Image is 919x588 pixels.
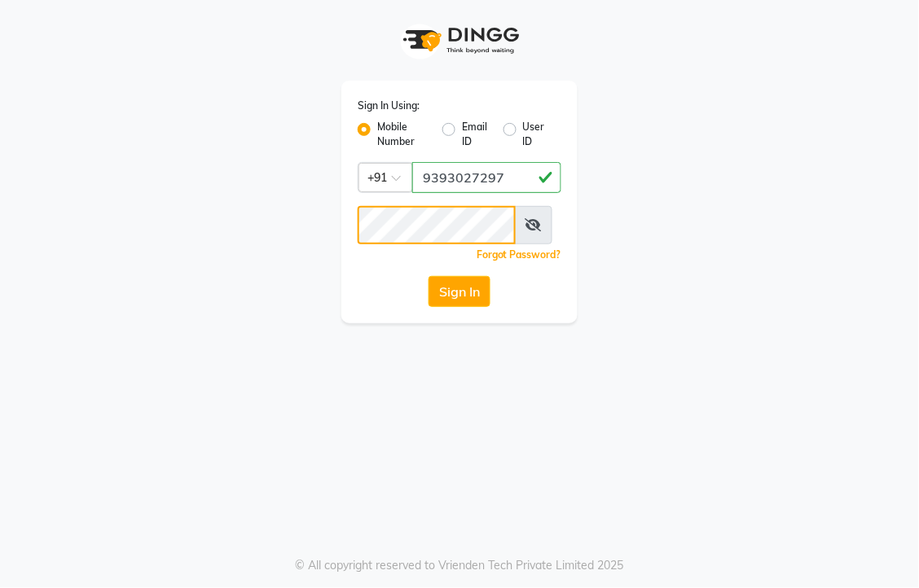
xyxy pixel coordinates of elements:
[358,206,516,244] input: Username
[429,276,490,307] button: Sign In
[462,120,490,149] label: Email ID
[523,120,548,149] label: User ID
[358,99,420,113] label: Sign In Using:
[477,248,561,261] a: Forgot Password?
[394,16,525,64] img: logo1.svg
[412,162,561,193] input: Username
[377,120,429,149] label: Mobile Number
